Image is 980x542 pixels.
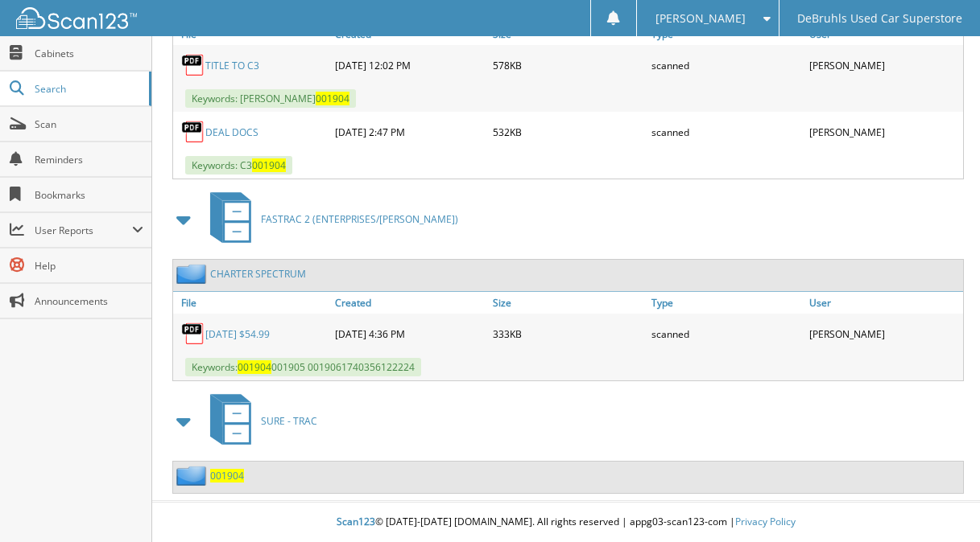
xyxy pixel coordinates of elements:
[337,515,375,528] span: Scan123
[35,82,141,96] span: Search
[805,318,963,350] div: [PERSON_NAME]
[16,7,137,29] img: scan123-logo-white.svg
[805,116,963,148] div: [PERSON_NAME]
[655,14,746,23] span: [PERSON_NAME]
[316,92,349,105] span: 001904
[647,49,805,81] div: scanned
[35,153,143,166] span: Reminders
[176,264,210,284] img: folder2.png
[152,503,980,542] div: © [DATE]-[DATE] [DOMAIN_NAME]. All rights reserved | appg03-scan123-com |
[805,49,963,81] div: [PERSON_NAME]
[201,187,458,251] a: FASTRAC 2 (ENTERPRISES/[PERSON_NAME])
[185,89,356,108] span: Keywords: [PERSON_NAME]
[489,318,647,350] div: 333KB
[181,322,205,346] img: PDF.png
[35,259,143,273] span: Help
[805,292,963,314] a: User
[181,53,205,77] img: PDF.png
[489,292,647,314] a: Size
[261,414,317,428] span: SURE - TRAC
[181,120,205,144] img: PDF.png
[331,318,489,350] div: [DATE] 4:36 PM
[205,125,258,139] a: DEAL DOCS
[35,188,143,202] span: Bookmarks
[173,292,331,314] a: File
[35,294,143,308] span: Announcements
[205,59,259,72] a: TITLE TO C3
[331,116,489,148] div: [DATE] 2:47 PM
[238,360,271,374] span: 001904
[647,292,805,314] a: Type
[35,47,143,60] span: Cabinets
[35,117,143,131] span: Scan
[35,224,132,237] span: User Reports
[252,158,286,172] span: 001904
[489,116,647,148] div: 532KB
[205,327,270,341] a: [DATE] $54.99
[176,466,210,486] img: folder2.png
[331,49,489,81] div: [DATE] 12:02 PM
[210,469,244,482] a: 001904
[185,156,292,175] span: Keywords: C3
[647,116,805,148] div: scanned
[797,14,962,23] span: DeBruhls Used Car Superstore
[261,212,458,226] span: FASTRAC 2 (ENTERPRISES/[PERSON_NAME])
[331,292,489,314] a: Created
[735,515,796,528] a: Privacy Policy
[647,318,805,350] div: scanned
[210,267,306,281] a: CHARTER SPECTRUM
[201,389,317,453] a: SURE - TRAC
[489,49,647,81] div: 578KB
[899,465,980,542] iframe: Chat Widget
[185,358,421,376] span: Keywords: 001905 0019061740356122224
